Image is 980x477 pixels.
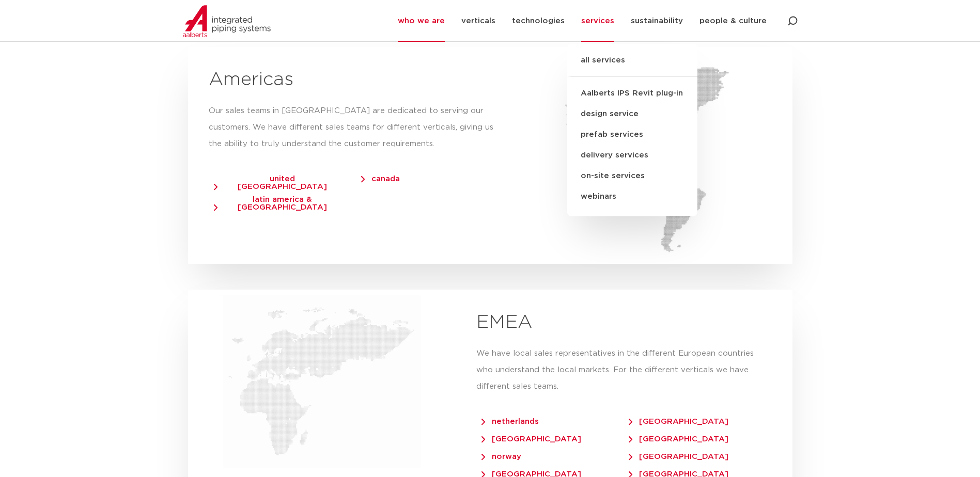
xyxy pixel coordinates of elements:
a: [GEOGRAPHIC_DATA] [481,430,597,443]
a: design service [567,104,697,124]
a: prefab services [567,124,697,145]
a: Aalberts IPS Revit plug-in [567,83,697,104]
span: latin america & [GEOGRAPHIC_DATA] [214,196,341,211]
span: [GEOGRAPHIC_DATA] [481,435,581,443]
span: [GEOGRAPHIC_DATA] [629,453,728,460]
a: webinars [567,186,697,207]
p: We have local sales representatives in the different European countries who understand the local ... [476,345,772,395]
a: all services [567,54,697,77]
a: [GEOGRAPHIC_DATA] [629,430,744,443]
span: [GEOGRAPHIC_DATA] [629,418,728,425]
a: canada [361,170,415,183]
a: [GEOGRAPHIC_DATA] [629,412,744,425]
a: norway [481,448,537,460]
a: delivery services [567,145,697,166]
span: canada [361,175,400,183]
span: united [GEOGRAPHIC_DATA] [214,175,341,190]
p: Our sales teams in [GEOGRAPHIC_DATA] are dedicated to serving our customers. We have different sa... [209,103,504,152]
span: norway [481,453,521,460]
h2: Americas [209,68,504,92]
h2: EMEA [476,310,772,335]
span: netherlands [481,418,539,425]
a: united [GEOGRAPHIC_DATA] [214,170,356,190]
a: on-site services [567,166,697,186]
a: netherlands [481,412,554,425]
span: [GEOGRAPHIC_DATA] [629,435,728,443]
a: [GEOGRAPHIC_DATA] [629,448,744,460]
a: latin america & [GEOGRAPHIC_DATA] [214,190,356,211]
ul: services [567,44,697,216]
